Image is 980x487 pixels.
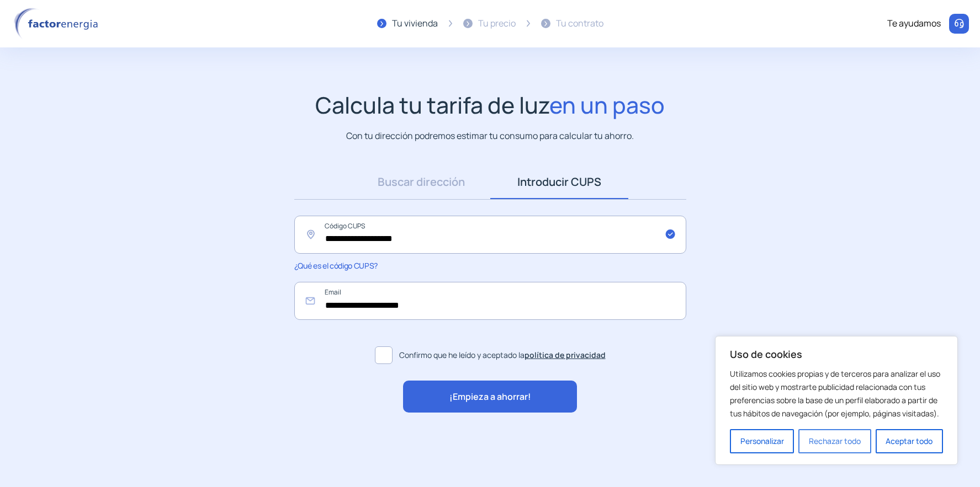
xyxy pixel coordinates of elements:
span: ¡Empieza a ahorrar! [449,390,531,404]
p: Con tu dirección podremos estimar tu consumo para calcular tu ahorro. [346,129,634,143]
a: Buscar dirección [352,165,490,199]
button: Aceptar todo [876,429,943,453]
span: en un paso [549,89,665,120]
p: Utilizamos cookies propias y de terceros para analizar el uso del sitio web y mostrarte publicida... [730,367,943,420]
span: ¿Qué es el código CUPS? [294,260,378,271]
div: Tu vivienda [392,17,438,31]
button: Rechazar todo [798,429,871,453]
img: llamar [953,18,965,29]
div: Tu contrato [556,17,603,31]
a: política de privacidad [525,350,606,360]
div: Te ayudamos [887,17,941,31]
span: Confirmo que he leído y aceptado la [399,349,606,361]
img: logo factor [11,8,105,40]
h1: Calcula tu tarifa de luz [315,92,665,119]
p: Uso de cookies [730,347,943,361]
div: Tu precio [478,17,516,31]
a: Introducir CUPS [490,165,628,199]
button: Personalizar [730,429,794,453]
div: Uso de cookies [715,336,958,465]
